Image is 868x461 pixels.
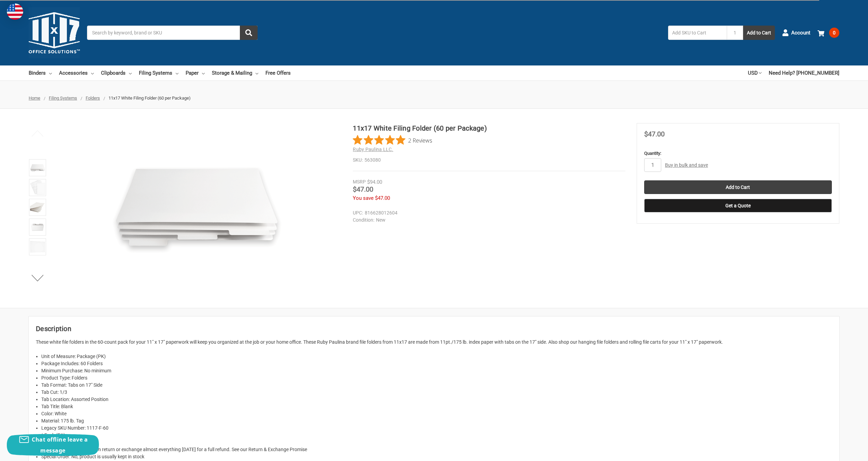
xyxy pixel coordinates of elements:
li: Minimum Purchase: No minimum [41,367,832,374]
li: * Each (EA) [41,432,832,439]
input: Add to Cart [644,180,832,194]
a: Filing Systems [139,65,178,80]
h2: Description [36,324,832,334]
input: Add SKU to Cart [668,26,727,40]
p: These white file folders in the 60-count pack for your 11" x 17" paperwork will keep you organize... [36,339,832,346]
a: Ruby Paulina LLC. [353,147,393,152]
span: 11x17 White Filing Folder (60 per Package) [108,95,191,101]
img: duty and tax information for United States [7,3,23,20]
a: Folders [86,95,100,101]
img: 11x17 White Filing Folder (60 per Package) [30,160,45,175]
a: Accessories [59,65,94,80]
a: 0 [818,24,839,42]
a: Paper [186,65,205,80]
span: $47.00 [375,195,390,201]
div: MSRP [353,178,366,185]
li: Tab Title: Blank [41,403,832,410]
img: 11x17 White Filing Folder (60 per Package) [30,239,45,254]
img: 11x17 White Filing Folder (60 per Package) [112,123,282,294]
img: 11x17.com [29,7,80,58]
dd: 563080 [353,157,625,164]
a: Need Help? [PHONE_NUMBER] [769,65,839,80]
h1: 11x17 White Filing Folder (60 per Package) [353,123,625,133]
button: Chat offline leave a message [7,434,99,456]
span: $47.00 [644,130,665,138]
li: Tab Cut: 1/3 [41,389,832,396]
img: 11x17 White Filing Folder (60 per Package) [30,220,45,235]
a: Storage & Mailing [212,65,258,80]
a: Binders [29,65,52,80]
a: Filing Systems [49,95,77,101]
li: Legacy SKU Number: 1117-F-60 [41,425,832,432]
li: UPC Code: 816628012604 [41,439,832,446]
dt: Condition: [353,217,374,224]
a: Clipboards [101,65,132,80]
input: Search by keyword, brand or SKU [87,26,258,40]
dt: SKU: [353,157,363,164]
span: You save [353,195,374,201]
button: Add to Cart [743,26,775,40]
img: 11”x17” Filing Folders (563047) Manila [30,200,45,215]
li: Material: 175 lb. Tag [41,417,832,425]
a: Free Offers [265,65,291,80]
li: Product Type: Folders [41,374,832,382]
dd: New [353,217,622,224]
button: Previous [27,127,48,140]
span: $94.00 [367,179,382,185]
li: Tab Location: Assorted Position [41,396,832,403]
li: Color: White [41,410,832,417]
li: Tab Format: Tabs on 17" Side [41,382,832,389]
span: Account [791,29,810,37]
li: Unit of Measure: Package (PK) [41,353,832,360]
span: 0 [829,28,839,38]
span: 2 Reviews [408,135,432,145]
a: Account [782,24,810,42]
button: Next [27,271,48,285]
a: USD [748,65,762,80]
li: Package Includes: 60 Folders [41,360,832,367]
span: $47.00 [353,185,373,193]
li: Return Information: You can return or exchange almost everything [DATE] for a full refund. See ou... [41,446,832,453]
a: Buy in bulk and save [665,162,708,168]
span: Chat offline leave a message [32,436,88,454]
dt: UPC: [353,209,363,217]
button: Rated 5 out of 5 stars from 2 reviews. Jump to reviews. [353,135,432,145]
label: Quantity: [644,150,832,157]
li: Special Order: No, product is usually kept in stock [41,453,832,460]
button: Get a Quote [644,199,832,212]
img: 11x17 White Filing Folder (60 per Package) [30,180,45,195]
dd: 816628012604 [353,209,622,217]
a: Home [29,95,40,101]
